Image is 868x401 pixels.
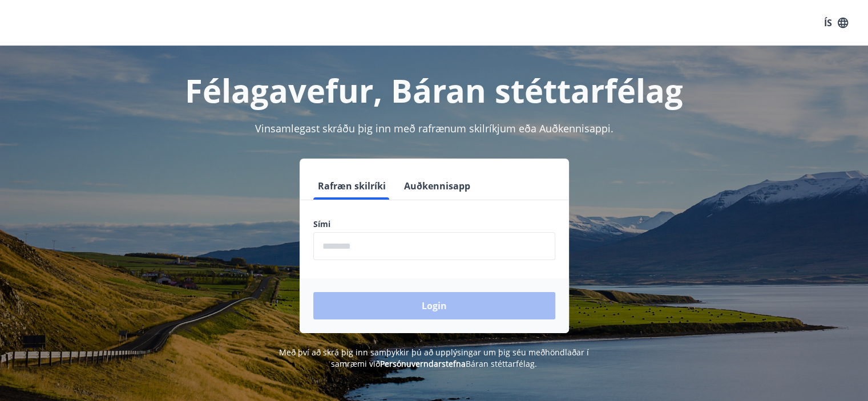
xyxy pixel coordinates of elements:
[380,358,466,369] a: Persónuverndarstefna
[399,172,475,200] button: Auðkennisapp
[37,68,831,112] h1: Félagavefur, Báran stéttarfélag
[313,218,555,230] label: Sími
[255,121,613,135] span: Vinsamlegast skráðu þig inn með rafrænum skilríkjum eða Auðkennisappi.
[279,347,589,369] span: Með því að skrá þig inn samþykkir þú að upplýsingar um þig séu meðhöndlaðar í samræmi við Báran s...
[818,13,854,33] button: ÍS
[313,172,390,200] button: Rafræn skilríki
